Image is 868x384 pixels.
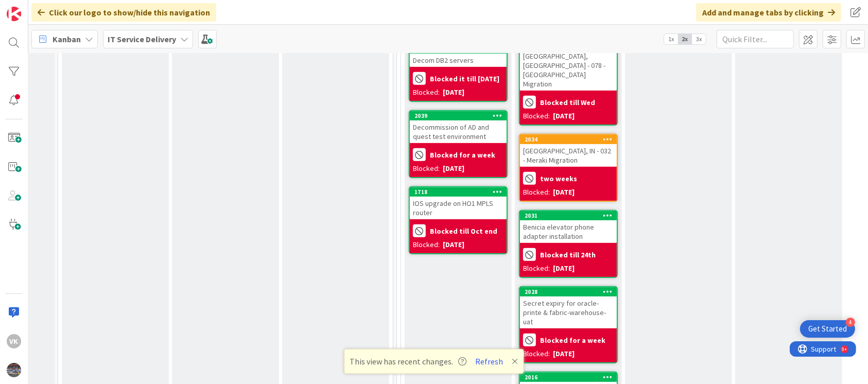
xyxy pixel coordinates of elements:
[525,136,617,143] div: 2034
[525,288,617,295] div: 2028
[410,111,507,120] div: 2039
[523,187,550,198] div: Blocked:
[443,239,464,250] div: [DATE]
[678,34,692,44] span: 2x
[525,374,617,381] div: 2016
[414,112,507,119] div: 2039
[520,211,617,220] div: 2031
[540,337,605,344] b: Blocked for a week
[410,120,507,143] div: Decommission of AD and quest test environment
[553,111,575,121] div: [DATE]
[692,34,706,44] span: 3x
[523,263,550,274] div: Blocked:
[410,187,507,219] div: 1718IOS upgrade on HO1 MPLS router
[520,287,617,296] div: 2028
[846,318,855,327] div: 4
[540,175,577,182] b: two weeks
[413,239,440,250] div: Blocked:
[22,2,47,14] span: Support
[410,111,507,143] div: 2039Decommission of AD and quest test environment
[520,287,617,328] div: 2028Secret expiry for oracle-printe & fabric-warehouse-uat
[519,210,618,278] a: 2031Benicia elevator phone adapter installationBlocked till 24thBlocked:[DATE]
[53,33,81,45] span: Kanban
[553,187,575,198] div: [DATE]
[520,135,617,167] div: 2034[GEOGRAPHIC_DATA], IN - 032 - Meraki Migration
[520,144,617,167] div: [GEOGRAPHIC_DATA], IN - 032 - Meraki Migration
[553,348,575,359] div: [DATE]
[52,4,57,12] div: 9+
[519,286,618,363] a: 2028Secret expiry for oracle-printe & fabric-warehouse-uatBlocked for a weekBlocked:[DATE]
[520,373,617,382] div: 2016
[519,134,618,202] a: 2034[GEOGRAPHIC_DATA], IN - 032 - Meraki Migrationtwo weeksBlocked:[DATE]
[430,75,499,82] b: Blocked it till [DATE]
[443,163,464,174] div: [DATE]
[108,34,176,44] b: IT Service Delivery
[808,324,847,334] div: Get Started
[410,44,507,67] div: Decom DB2 servers
[523,348,550,359] div: Blocked:
[520,296,617,328] div: Secret expiry for oracle-printe & fabric-warehouse-uat
[7,363,21,377] img: avatar
[414,188,507,196] div: 1718
[553,263,575,274] div: [DATE]
[520,211,617,243] div: 2031Benicia elevator phone adapter installation
[696,3,841,22] div: Add and manage tabs by clicking
[717,30,794,48] input: Quick Filter...
[410,54,507,67] div: Decom DB2 servers
[520,135,617,144] div: 2034
[7,334,21,348] div: VK
[413,87,440,98] div: Blocked:
[7,7,21,21] img: Visit kanbanzone.com
[409,110,508,178] a: 2039Decommission of AD and quest test environmentBlocked for a weekBlocked:[DATE]
[472,355,507,368] button: Refresh
[540,99,595,106] b: Blocked till Wed
[430,151,495,159] b: Blocked for a week
[664,34,678,44] span: 1x
[800,320,855,338] div: Open Get Started checklist, remaining modules: 4
[525,212,617,219] div: 2031
[31,3,216,22] div: Click our logo to show/hide this navigation
[520,220,617,243] div: Benicia elevator phone adapter installation
[540,251,596,258] b: Blocked till 24th
[409,186,508,254] a: 1718IOS upgrade on HO1 MPLS routerBlocked till Oct endBlocked:[DATE]
[413,163,440,174] div: Blocked:
[350,355,467,368] span: This view has recent changes.
[520,40,617,91] div: [GEOGRAPHIC_DATA], [GEOGRAPHIC_DATA] - 078 - [GEOGRAPHIC_DATA] Migration
[443,87,464,98] div: [DATE]
[409,43,508,102] a: Decom DB2 serversBlocked it till [DATE]Blocked:[DATE]
[519,39,618,126] a: [GEOGRAPHIC_DATA], [GEOGRAPHIC_DATA] - 078 - [GEOGRAPHIC_DATA] MigrationBlocked till WedBlocked:[...
[430,228,497,235] b: Blocked till Oct end
[520,49,617,91] div: [GEOGRAPHIC_DATA], [GEOGRAPHIC_DATA] - 078 - [GEOGRAPHIC_DATA] Migration
[410,187,507,197] div: 1718
[523,111,550,121] div: Blocked:
[410,197,507,219] div: IOS upgrade on HO1 MPLS router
